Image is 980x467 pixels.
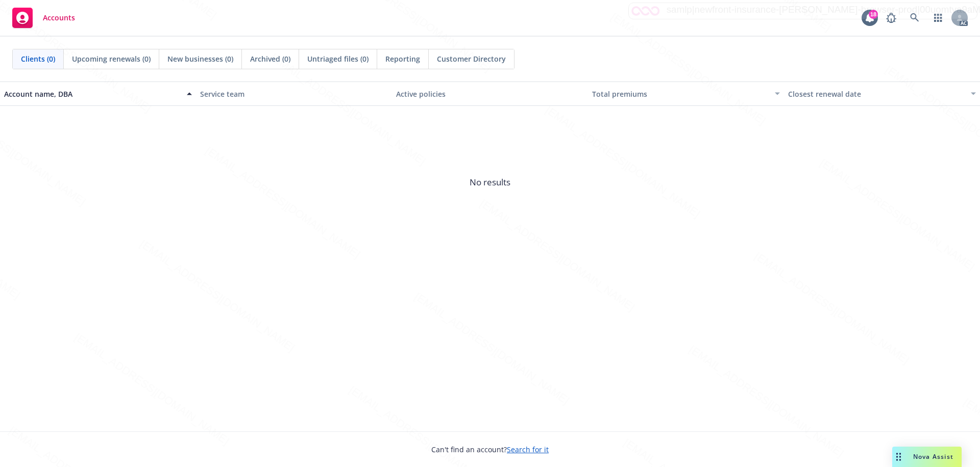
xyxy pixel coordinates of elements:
[788,89,965,99] div: Closest renewal date
[913,452,953,461] span: Nova Assist
[396,89,584,99] div: Active policies
[167,53,233,64] span: New businesses (0)
[507,445,549,454] a: Search for it
[200,89,388,99] div: Service team
[4,89,181,99] div: Account name, DBA
[431,444,549,455] span: Can't find an account?
[892,447,962,467] button: Nova Assist
[437,53,506,64] span: Customer Directory
[72,53,151,64] span: Upcoming renewals (0)
[904,8,925,28] a: Search
[392,81,588,106] button: Active policies
[869,10,878,19] div: 18
[8,4,79,32] a: Accounts
[385,53,420,64] span: Reporting
[784,81,980,106] button: Closest renewal date
[250,53,290,64] span: Archived (0)
[196,81,392,106] button: Service team
[307,53,369,64] span: Untriaged files (0)
[21,53,55,64] span: Clients (0)
[588,81,784,106] button: Total premiums
[592,89,769,99] div: Total premiums
[881,8,901,28] a: Report a Bug
[892,447,905,467] div: Drag to move
[928,8,948,28] a: Switch app
[43,14,75,22] span: Accounts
